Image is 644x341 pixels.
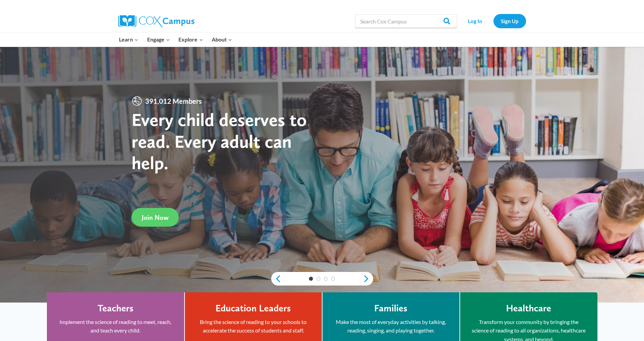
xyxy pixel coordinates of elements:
[271,275,281,283] a: previous
[195,318,312,335] p: Bring the science of reading to your schools to accelerate the success of students and staff.
[147,35,170,44] span: Engage
[271,272,373,286] div: content slider buttons
[309,277,313,281] a: 1
[355,14,457,28] input: Search Cox Campus
[132,109,307,174] strong: Every child deserves to read. Every adult can help.
[374,303,407,314] h4: Families
[363,275,373,283] a: next
[178,35,203,44] span: Explore
[142,213,169,222] span: Join Now
[316,277,320,281] a: 2
[324,277,328,281] a: 3
[506,303,551,314] h4: Healthcare
[115,32,237,47] nav: Primary Navigation
[331,277,335,281] a: 4
[57,318,174,335] p: Implement the science of reading to meet, reach, and teach every child.
[212,35,232,44] span: About
[119,35,138,44] span: Learn
[493,14,526,28] a: Sign Up
[460,14,526,28] nav: Secondary Navigation
[98,303,134,314] h4: Teachers
[132,208,179,227] a: Join Now
[118,15,194,27] img: Cox Campus
[142,96,205,107] span: 391,012 Members
[333,318,449,335] p: Make the most of everyday activities by talking, reading, singing, and playing together.
[215,303,291,314] h4: Education Leaders
[460,14,490,28] a: Log In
